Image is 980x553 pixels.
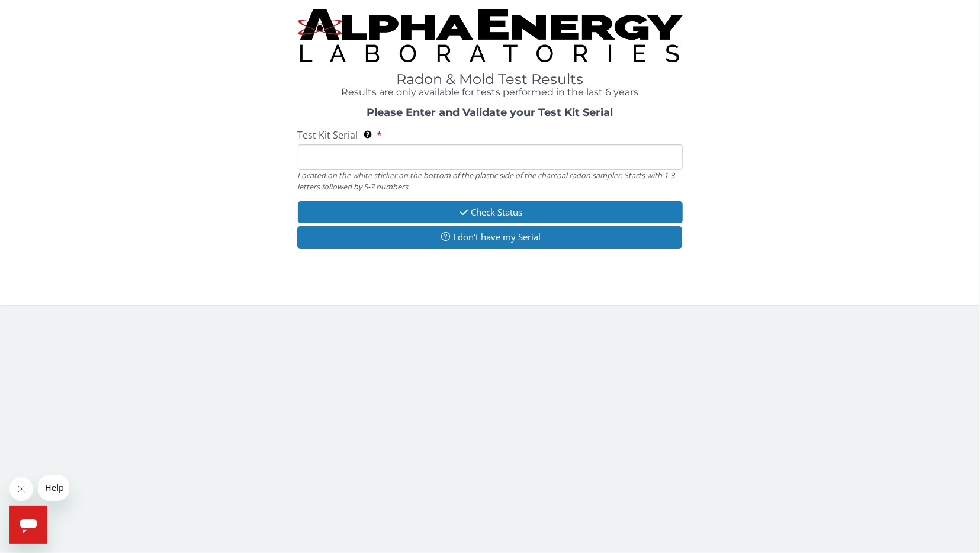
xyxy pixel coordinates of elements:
iframe: Message from company [38,475,69,501]
h1: Radon & Mold Test Results [298,72,683,87]
iframe: Button to launch messaging window [9,506,47,544]
div: Located on the white sticker on the bottom of the plastic side of the charcoal radon sampler. Sta... [298,170,683,192]
button: Check Status [298,201,683,223]
strong: Please Enter and Validate your Test Kit Serial [367,106,613,119]
iframe: Close message [9,477,33,501]
span: Test Kit Serial [298,128,358,142]
button: I don't have my Serial [297,226,682,248]
h4: Results are only available for tests performed in the last 6 years [298,87,683,98]
img: TightCrop.jpg [298,9,683,62]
